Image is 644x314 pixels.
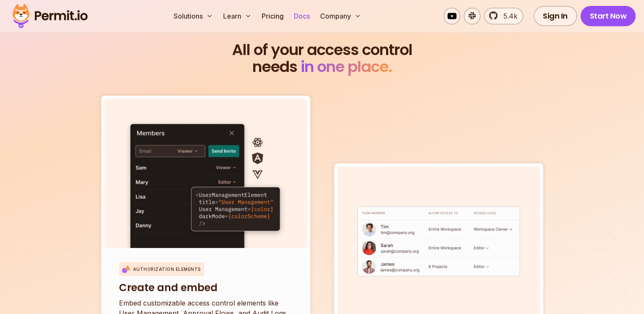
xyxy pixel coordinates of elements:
button: Solutions [170,8,216,25]
span: 5.4k [498,11,517,21]
a: Pricing [258,8,287,25]
span: in one place. [301,56,392,77]
a: Docs [290,8,313,25]
img: Permit logo [8,2,91,30]
p: Authorization Elements [133,266,201,273]
span: All of your access control [78,41,566,58]
a: Sign In [533,6,577,26]
button: Learn [220,8,255,25]
button: Company [317,8,365,25]
h2: needs [78,41,566,75]
a: Start Now [580,6,636,26]
h3: Create and embed [119,281,293,295]
a: 5.4k [484,8,523,25]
